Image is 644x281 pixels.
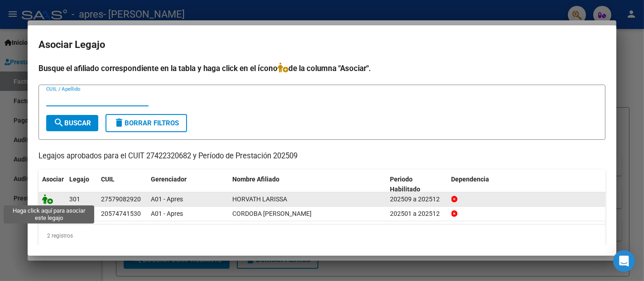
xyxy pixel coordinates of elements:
span: A01 - Apres [151,195,183,203]
div: 20574741530 [101,209,141,219]
button: Borrar Filtros [106,114,187,132]
span: Gerenciador [151,176,187,183]
span: Asociar [42,176,64,183]
h2: Asociar Legajo [38,36,606,53]
mat-icon: search [53,117,64,128]
span: Buscar [53,119,91,127]
div: 202509 a 202512 [390,194,444,205]
span: 187 [69,210,80,217]
button: Buscar [46,115,98,131]
datatable-header-cell: Nombre Afiliado [229,170,387,200]
mat-icon: delete [114,117,125,128]
datatable-header-cell: Gerenciador [147,170,229,200]
div: 27579082920 [101,194,141,205]
span: CORDOBA ELIAN GAEL [232,210,312,217]
span: CUIL [101,176,115,183]
datatable-header-cell: Legajo [66,170,97,200]
datatable-header-cell: Periodo Habilitado [387,170,448,200]
span: 301 [69,195,80,203]
div: 2 registros [38,224,606,247]
span: Legajo [69,176,89,183]
p: Legajos aprobados para el CUIT 27422320682 y Período de Prestación 202509 [38,151,606,162]
datatable-header-cell: Dependencia [448,170,606,200]
span: A01 - Apres [151,210,183,217]
h4: Busque el afiliado correspondiente en la tabla y haga click en el ícono de la columna "Asociar". [38,62,606,74]
div: Open Intercom Messenger [613,250,635,272]
span: Borrar Filtros [114,119,179,127]
datatable-header-cell: CUIL [97,170,147,200]
span: Nombre Afiliado [232,176,279,183]
div: 202501 a 202512 [390,209,444,219]
span: Periodo Habilitado [390,176,421,193]
span: HORVATH LARISSA [232,195,287,203]
datatable-header-cell: Asociar [38,170,66,200]
span: Dependencia [452,176,490,183]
